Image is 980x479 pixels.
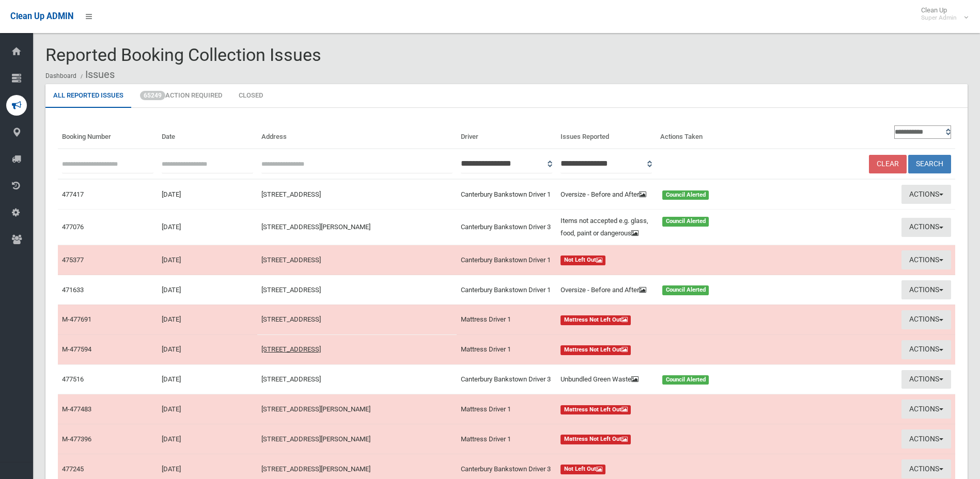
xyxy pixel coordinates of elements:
[62,315,91,323] a: M-477691
[901,340,951,359] button: Actions
[662,190,709,200] span: Council Alerted
[561,435,631,444] span: Mattress Not Left Out
[561,433,752,445] a: Mattress Not Left Out
[158,334,257,364] td: [DATE]
[901,218,951,237] button: Actions
[561,315,631,325] span: Mattress Not Left Out
[62,256,84,264] a: 475377
[662,217,709,227] span: Council Alerted
[901,310,951,329] button: Actions
[62,286,84,294] a: 471633
[901,185,951,204] button: Actions
[901,370,951,389] button: Actions
[869,155,907,174] a: Clear
[916,6,967,22] span: Clean Up
[257,210,457,245] td: [STREET_ADDRESS][PERSON_NAME]
[257,275,457,305] td: [STREET_ADDRESS]
[62,465,84,473] a: 477245
[45,44,321,65] span: Reported Booking Collection Issues
[132,84,230,108] a: 65249Action Required
[457,424,556,454] td: Mattress Driver 1
[662,285,709,295] span: Council Alerted
[158,179,257,209] td: [DATE]
[908,155,951,174] button: Search
[554,284,656,296] div: Oversize - Before and After
[62,190,84,198] a: 477417
[140,91,165,100] span: 65249
[158,424,257,454] td: [DATE]
[231,84,271,108] a: Closed
[62,223,84,231] a: 477076
[45,84,131,108] a: All Reported Issues
[158,210,257,245] td: [DATE]
[457,305,556,334] td: Mattress Driver 1
[62,435,91,443] a: M-477396
[457,210,556,245] td: Canterbury Bankstown Driver 3
[901,280,951,299] button: Actions
[901,250,951,269] button: Actions
[561,373,752,386] a: Unbundled Green Waste Council Alerted
[158,275,257,305] td: [DATE]
[457,245,556,275] td: Canterbury Bankstown Driver 1
[556,120,656,149] th: Issues Reported
[457,275,556,305] td: Canterbury Bankstown Driver 1
[62,405,91,413] a: M-477483
[901,400,951,419] button: Actions
[257,334,457,364] td: [STREET_ADDRESS]
[656,120,756,149] th: Actions Taken
[457,179,556,209] td: Canterbury Bankstown Driver 1
[561,403,752,416] a: Mattress Not Left Out
[901,459,951,478] button: Actions
[257,179,457,209] td: [STREET_ADDRESS]
[158,120,257,149] th: Date
[561,215,752,239] a: Items not accepted e.g. glass, food, paint or dangerous Council Alerted
[457,120,556,149] th: Driver
[257,394,457,424] td: [STREET_ADDRESS][PERSON_NAME]
[158,364,257,394] td: [DATE]
[58,120,158,149] th: Booking Number
[62,345,91,353] a: M-477594
[561,284,752,296] a: Oversize - Before and After Council Alerted
[257,424,457,454] td: [STREET_ADDRESS][PERSON_NAME]
[561,465,606,474] span: Not Left Out
[10,11,73,21] span: Clean Up ADMIN
[561,343,752,356] a: Mattress Not Left Out
[257,245,457,275] td: [STREET_ADDRESS]
[78,65,115,84] li: Issues
[554,373,656,386] div: Unbundled Green Waste
[554,215,656,239] div: Items not accepted e.g. glass, food, paint or dangerous
[257,305,457,334] td: [STREET_ADDRESS]
[561,405,631,415] span: Mattress Not Left Out
[45,72,76,79] a: Dashboard
[457,394,556,424] td: Mattress Driver 1
[561,313,752,326] a: Mattress Not Left Out
[158,394,257,424] td: [DATE]
[561,345,631,355] span: Mattress Not Left Out
[561,188,752,201] a: Oversize - Before and After Council Alerted
[257,120,457,149] th: Address
[921,14,957,22] small: Super Admin
[158,305,257,334] td: [DATE]
[662,375,709,385] span: Council Alerted
[561,254,752,266] a: Not Left Out
[62,375,84,383] a: 477516
[257,364,457,394] td: [STREET_ADDRESS]
[554,188,656,201] div: Oversize - Before and After
[457,364,556,394] td: Canterbury Bankstown Driver 3
[457,334,556,364] td: Mattress Driver 1
[561,463,752,475] a: Not Left Out
[158,245,257,275] td: [DATE]
[561,256,606,265] span: Not Left Out
[901,429,951,449] button: Actions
